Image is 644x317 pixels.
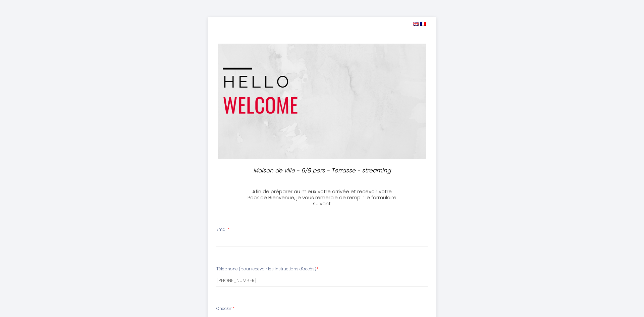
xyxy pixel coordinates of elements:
[216,226,229,233] label: Email
[247,189,396,207] h3: Afin de préparer au mieux votre arrivée et recevoir votre Pack de Bienvenue, je vous remercie de ...
[413,22,419,26] img: en.png
[420,22,426,26] img: fr.png
[216,266,318,272] label: Téléphone (pour recevoir les instructions d'accès)
[216,306,234,312] label: Checkin
[250,166,394,175] p: Maison de ville - 6/8 pers - Terrasse - streaming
